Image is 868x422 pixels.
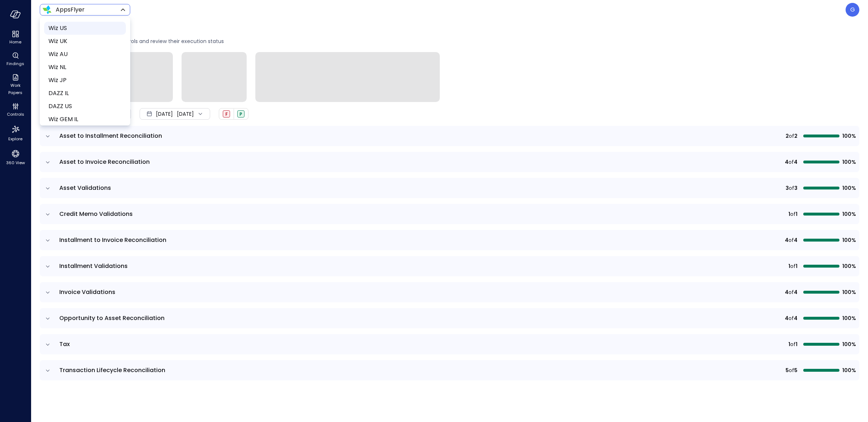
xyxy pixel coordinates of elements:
[48,115,120,124] span: Wiz GEM IL
[44,48,126,61] li: Wiz AU
[44,35,126,48] li: Wiz UK
[44,74,126,87] li: Wiz JP
[44,100,126,113] li: DAZZ US
[44,113,126,126] li: Wiz GEM IL
[48,102,120,111] span: DAZZ US
[48,89,120,98] span: DAZZ IL
[48,24,120,33] span: Wiz US
[48,76,120,85] span: Wiz JP
[48,50,120,59] span: Wiz AU
[44,87,126,100] li: DAZZ IL
[48,63,120,72] span: Wiz NL
[44,61,126,74] li: Wiz NL
[48,37,120,46] span: Wiz UK
[44,22,126,35] li: Wiz US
